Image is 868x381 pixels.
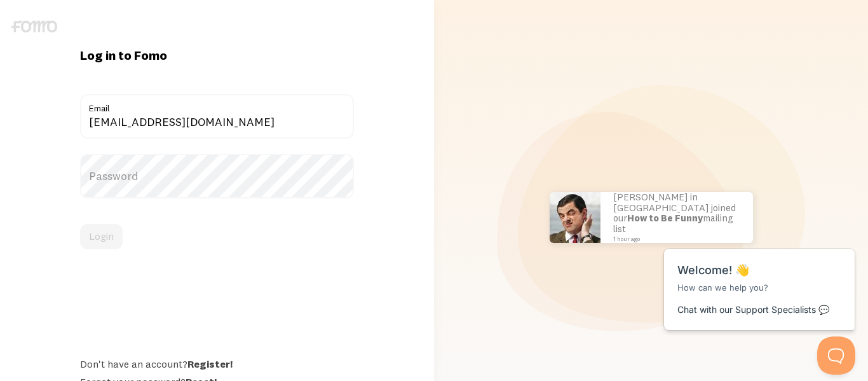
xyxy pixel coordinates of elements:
iframe: Help Scout Beacon - Open [817,336,855,375]
h1: Log in to Fomo [80,47,354,64]
div: Don't have an account? [80,357,354,370]
a: Register! [187,357,233,370]
label: Email [80,94,354,116]
label: Password [80,154,354,198]
iframe: Help Scout Beacon - Messages and Notifications [658,217,862,336]
img: fomo-logo-gray-b99e0e8ada9f9040e2984d0d95b3b12da0074ffd48d1e5cb62ac37fc77b0b268.svg [11,20,57,32]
